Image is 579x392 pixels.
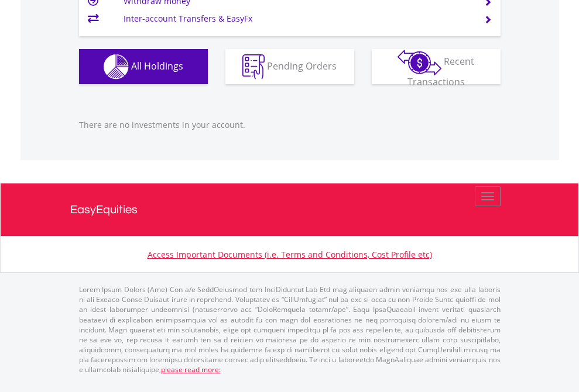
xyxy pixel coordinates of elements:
[398,50,441,75] img: transactions-zar-wht.png
[372,49,501,84] button: Recent Transactions
[131,59,183,72] span: All Holdings
[148,249,432,260] a: Access Important Documents (i.e. Terms and Conditions, Cost Profile etc)
[124,10,470,27] td: Inter-account Transfers & EasyFx
[104,54,129,79] img: holdings-wht.png
[79,119,501,131] p: There are no investments in your account.
[225,49,354,84] button: Pending Orders
[242,54,265,79] img: pending_instructions-wht.png
[79,49,208,84] button: All Holdings
[161,365,221,374] a: please read more:
[79,285,501,374] p: Lorem Ipsum Dolors (Ame) Con a/e SeddOeiusmod tem InciDiduntut Lab Etd mag aliquaen admin veniamq...
[267,59,337,72] span: Pending Orders
[70,183,509,236] a: EasyEquities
